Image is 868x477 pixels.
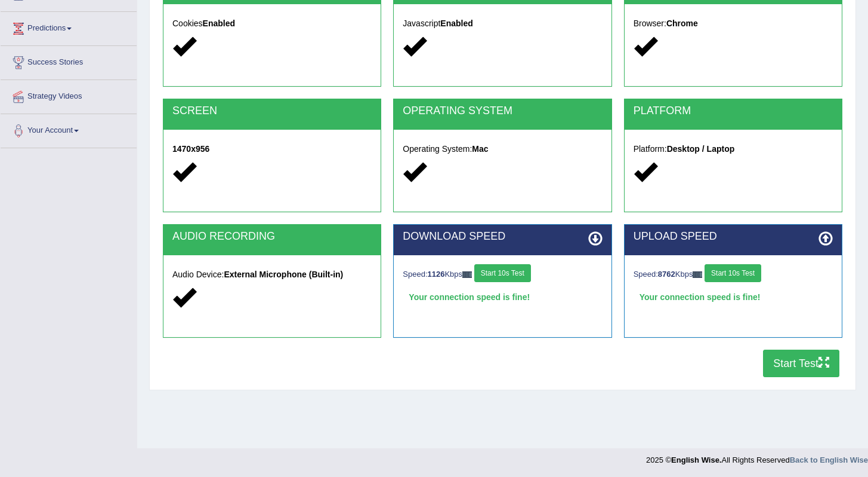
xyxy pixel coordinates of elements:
[474,264,531,282] button: Start 10s Test
[634,105,833,117] h2: PLATFORM
[403,264,602,285] div: Speed: Kbps
[172,144,209,154] strong: 1470x956
[763,350,839,377] button: Start Test
[403,145,602,154] h5: Operating System:
[790,455,868,464] a: Back to English Wise
[1,46,137,76] a: Success Stories
[462,271,472,278] img: ajax-loader-fb-connection.gif
[1,80,137,110] a: Strategy Videos
[667,144,735,154] strong: Desktop / Laptop
[403,19,602,28] h5: Javascript
[472,144,488,154] strong: Mac
[634,288,833,306] div: Your connection speed is fine!
[403,231,602,243] h2: DOWNLOAD SPEED
[440,19,472,28] strong: Enabled
[634,145,833,154] h5: Platform:
[634,231,833,243] h2: UPLOAD SPEED
[172,19,372,28] h5: Cookies
[403,105,602,117] h2: OPERATING SYSTEM
[172,231,372,243] h2: AUDIO RECORDING
[403,288,602,306] div: Your connection speed is fine!
[634,19,833,28] h5: Browser:
[705,264,761,282] button: Start 10s Test
[693,271,702,278] img: ajax-loader-fb-connection.gif
[224,270,343,279] strong: External Microphone (Built-in)
[658,270,675,279] strong: 8762
[646,448,868,466] div: 2025 © All Rights Reserved
[666,19,698,28] strong: Chrome
[172,270,372,279] h5: Audio Device:
[428,270,445,279] strong: 1126
[671,455,721,464] strong: English Wise.
[634,264,833,285] div: Speed: Kbps
[172,105,372,117] h2: SCREEN
[1,114,137,144] a: Your Account
[203,19,235,28] strong: Enabled
[1,12,137,42] a: Predictions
